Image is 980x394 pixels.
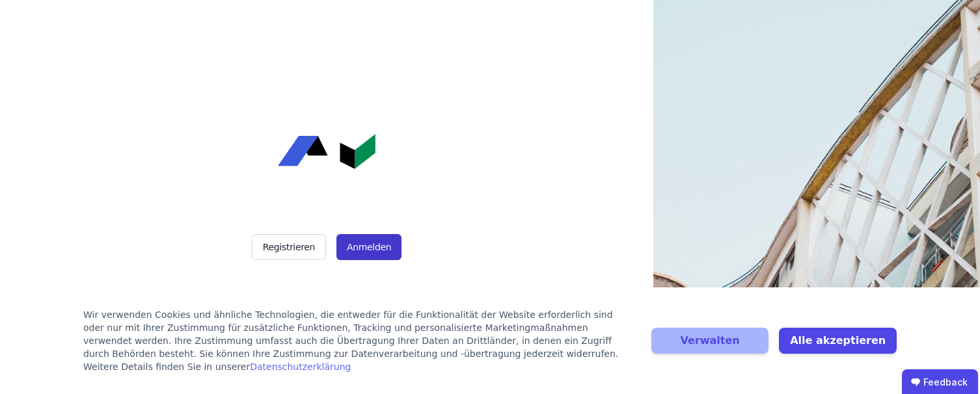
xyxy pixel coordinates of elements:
[252,234,326,260] button: Registrieren
[651,328,769,354] button: Verwalten
[83,308,636,373] div: Wir verwenden Cookies und ähnliche Technologien, die entweder für die Funktionalität der Website ...
[250,361,351,372] a: Datenschutzerklärung
[278,134,375,169] img: Concular
[779,328,897,354] button: Alle akzeptieren
[336,234,402,260] button: Anmelden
